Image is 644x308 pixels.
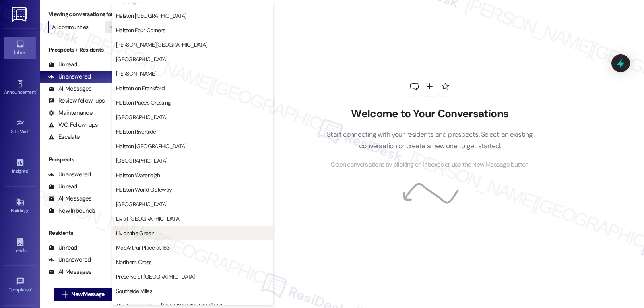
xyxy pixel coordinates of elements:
[48,194,91,203] div: All Messages
[116,142,186,150] span: Halston [GEOGRAPHIC_DATA]
[12,7,28,22] img: ResiDesk Logo
[48,244,77,252] div: Unread
[40,229,126,237] div: Residents
[28,167,29,173] span: •
[40,45,126,54] div: Prospects + Residents
[48,256,91,264] div: Unanswered
[116,26,165,34] span: Halston Four Corners
[116,258,151,266] span: Northern Cross
[4,37,36,59] a: Inbox
[4,195,36,217] a: Buildings
[116,186,172,194] span: Halston World Gateway
[116,171,160,179] span: Halston Waterleigh
[29,128,30,133] span: •
[116,12,186,20] span: Halston [GEOGRAPHIC_DATA]
[116,99,171,107] span: Halston Paces Crossing
[48,207,95,215] div: New Inbounds
[116,200,167,208] span: [GEOGRAPHIC_DATA]
[116,229,154,237] span: Liv on the Green
[116,273,195,281] span: Preserve at [GEOGRAPHIC_DATA]
[48,85,91,93] div: All Messages
[48,170,91,179] div: Unanswered
[116,84,165,92] span: Halston on Frankford
[48,97,105,105] div: Review follow-ups
[116,113,167,121] span: [GEOGRAPHIC_DATA]
[40,155,126,164] div: Prospects
[109,24,114,30] i: 
[116,244,170,252] span: MacArthur Place at 183
[48,109,93,117] div: Maintenance
[116,70,156,78] span: [PERSON_NAME]
[4,275,36,296] a: Templates •
[48,60,77,69] div: Unread
[315,129,545,152] p: Start connecting with your residents and prospects. Select an existing conversation or create a n...
[4,116,36,138] a: Site Visit •
[116,215,180,223] span: Liv at [GEOGRAPHIC_DATA]
[116,55,167,63] span: [GEOGRAPHIC_DATA]
[48,121,98,129] div: WO Follow-ups
[116,128,156,136] span: Halston Riverside
[48,72,91,81] div: Unanswered
[48,182,77,191] div: Unread
[36,88,37,94] span: •
[331,160,528,170] span: Open conversations by clicking on inboxes or use the New Message button
[48,8,118,21] label: Viewing conversations for
[116,41,207,49] span: [PERSON_NAME][GEOGRAPHIC_DATA]
[116,157,167,165] span: [GEOGRAPHIC_DATA]
[4,235,36,257] a: Leads
[48,133,80,141] div: Escalate
[315,107,545,120] h2: Welcome to Your Conversations
[52,21,105,33] input: All communities
[4,156,36,178] a: Insights •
